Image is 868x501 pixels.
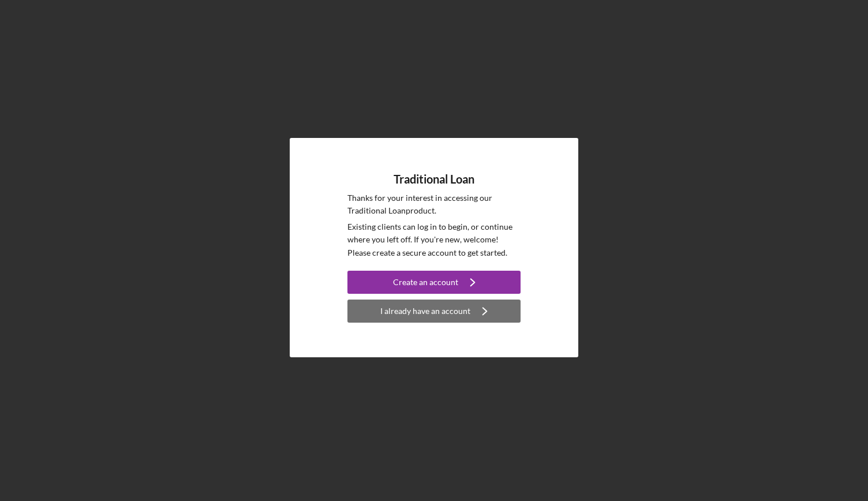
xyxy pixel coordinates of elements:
button: Create an account [347,271,521,294]
p: Existing clients can log in to begin, or continue where you left off. If you're new, welcome! Ple... [347,220,521,259]
a: Create an account [347,271,521,297]
div: Create an account [393,271,458,294]
button: I already have an account [347,300,521,323]
h4: Traditional Loan [394,173,474,186]
div: I already have an account [380,300,470,323]
p: Thanks for your interest in accessing our Traditional Loan product. [347,192,521,218]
